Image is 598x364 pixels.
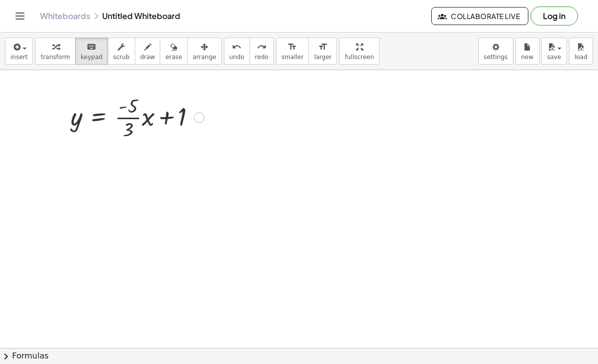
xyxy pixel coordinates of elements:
[478,38,513,65] button: settings
[35,38,76,65] button: transform
[108,38,135,65] button: scrub
[165,54,182,61] span: erase
[257,41,266,53] i: redo
[345,54,374,61] span: fullscreen
[140,54,155,61] span: draw
[229,54,244,61] span: undo
[81,54,103,61] span: keypad
[232,41,241,53] i: undo
[309,38,337,65] button: format_sizelarger
[135,38,161,65] button: draw
[224,38,250,65] button: undoundo
[541,38,567,65] button: save
[484,54,508,61] span: settings
[75,38,108,65] button: keyboardkeypad
[87,41,96,53] i: keyboard
[515,38,539,65] button: new
[160,38,187,65] button: erase
[11,54,28,61] span: insert
[281,54,304,61] span: smaller
[521,54,533,61] span: new
[314,54,332,61] span: larger
[569,38,593,65] button: load
[287,41,297,53] i: format_size
[255,54,268,61] span: redo
[40,11,90,21] a: Whiteboards
[547,54,561,61] span: save
[187,38,222,65] button: arrange
[530,7,578,26] button: Log in
[12,8,28,24] button: Toggle navigation
[339,38,379,65] button: fullscreen
[574,54,587,61] span: load
[318,41,328,53] i: format_size
[276,38,309,65] button: format_sizesmaller
[249,38,274,65] button: redoredo
[5,38,33,65] button: insert
[41,54,70,61] span: transform
[440,12,520,21] span: Collaborate Live
[193,54,216,61] span: arrange
[431,7,528,25] button: Collaborate Live
[113,54,130,61] span: scrub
